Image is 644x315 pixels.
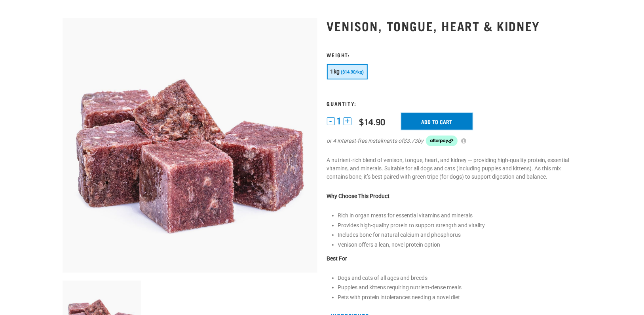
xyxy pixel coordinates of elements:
input: Add to cart [401,113,473,130]
span: ($14.90/kg) [341,70,364,75]
p: Venison offers a lean, novel protein option [338,241,582,249]
h3: Weight: [327,52,582,58]
p: Includes bone for natural calcium and phosphorus [338,231,582,239]
h3: Quantity: [327,100,582,106]
strong: Best For [327,255,348,262]
span: 1kg [331,68,340,75]
span: $3.73 [404,137,418,145]
p: Pets with protein intolerances needing a novel diet [338,293,582,302]
p: Rich in organ meats for essential vitamins and minerals [338,211,582,220]
span: 1 [337,117,342,125]
div: $14.90 [359,117,386,126]
img: Afterpay [426,136,458,147]
button: 1kg ($14.90/kg) [327,64,368,79]
div: or 4 interest-free instalments of by [327,136,582,147]
strong: Why Choose This Product [327,193,390,199]
button: + [344,117,351,125]
h1: Venison, Tongue, Heart & Kidney [327,19,582,33]
p: Dogs and cats of all ages and breeds [338,274,582,282]
p: A nutrient-rich blend of venison, tongue, heart, and kidney — providing high-quality protein, ess... [327,156,582,181]
img: Pile Of Cubed Venison Tongue Mix For Pets [63,18,317,273]
p: Provides high-quality protein to support strength and vitality [338,221,582,230]
button: - [327,117,335,125]
p: Puppies and kittens requiring nutrient-dense meals [338,283,582,292]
